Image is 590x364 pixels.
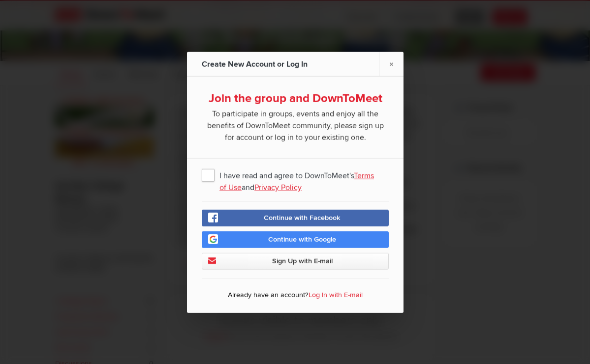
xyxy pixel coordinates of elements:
span: Continue with Facebook [264,213,341,222]
span: Continue with Google [268,235,336,243]
div: Create New Account or Log In [202,52,310,76]
a: Terms of Use [219,170,374,192]
a: Sign Up with E-mail [202,252,389,269]
span: To participate in groups, events and enjoy all the benefits of DownToMeet community, please sign ... [202,106,389,143]
span: Sign Up with E-mail [272,256,332,265]
a: Log In with E-mail [309,290,363,299]
a: × [379,52,404,76]
div: Join the group and DownToMeet [202,91,389,106]
a: Continue with Google [202,231,389,248]
a: Continue with Facebook [202,209,389,226]
a: Privacy Policy [254,182,302,192]
p: Already have an account? [202,287,389,305]
span: I have read and agree to DownToMeet's and [202,166,389,183]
